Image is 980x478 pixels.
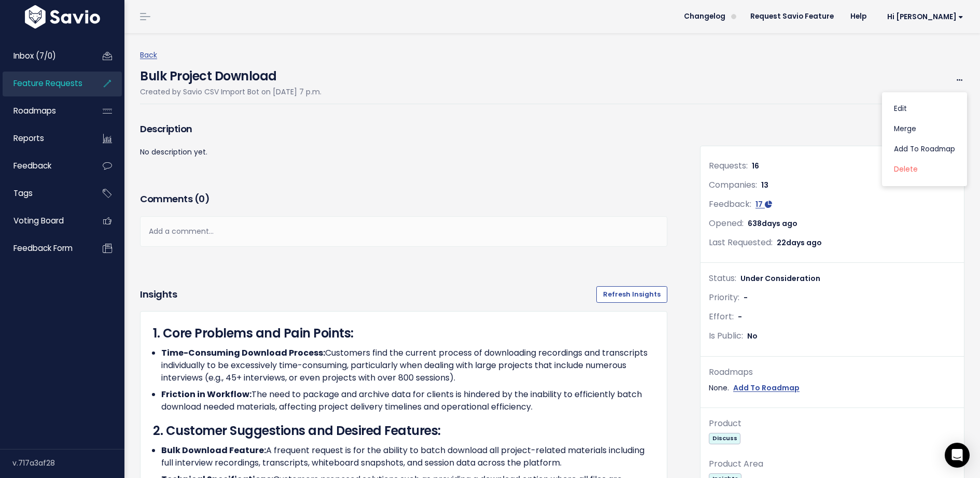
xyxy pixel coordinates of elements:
h3: Comments ( ) [140,192,667,206]
a: Tags [3,181,86,205]
div: Add a comment... [140,216,667,247]
div: None. [709,382,956,395]
li: The need to package and archive data for clients is hindered by the inability to efficiently batc... [161,388,654,413]
span: - [738,312,742,322]
span: 16 [752,161,759,171]
span: No [747,331,758,341]
a: Request Savio Feature [742,9,842,24]
span: Voting Board [13,215,64,226]
strong: Friction in Workflow: [161,388,251,400]
strong: Bulk Download Feature: [161,444,266,456]
a: Add to Roadmap [886,139,963,160]
h4: Bulk Project Download [140,62,321,86]
span: Tags [13,188,33,199]
a: Voting Board [3,209,86,233]
div: v.717a3af28 [12,449,124,476]
a: Back [140,50,157,60]
a: Reports [3,126,86,150]
a: Edit [886,99,963,119]
span: Changelog [684,13,725,20]
span: Effort: [709,311,734,322]
span: Hi [PERSON_NAME] [887,13,963,21]
span: 17 [755,199,763,209]
span: Feedback form [13,243,73,254]
div: Roadmaps [709,365,956,380]
div: Open Intercom Messenger [945,443,970,468]
button: Refresh Insights [596,286,667,303]
a: Hi [PERSON_NAME] [875,9,972,25]
div: Product [709,416,956,431]
img: logo-white.9d6f32f41409.svg [22,5,103,29]
span: Requests: [709,160,748,172]
span: days ago [786,237,822,248]
h3: 1. Core Problems and Pain Points: [153,324,654,343]
li: Customers find the current process of downloading recordings and transcripts individually to be e... [161,347,654,384]
strong: Time-Consuming Download Process: [161,347,325,359]
a: Roadmaps [3,99,86,123]
span: Created by Savio CSV Import Bot on [DATE] 7 p.m. [140,87,321,97]
div: Product Area [709,457,956,472]
span: Discuss [709,433,740,444]
span: 638 [748,218,797,229]
span: 13 [761,180,768,190]
a: Help [842,9,875,24]
span: Is Public: [709,330,743,342]
span: days ago [762,218,797,229]
span: - [744,292,748,303]
span: Under Consideration [740,273,820,284]
span: Companies: [709,179,757,191]
span: Opened: [709,217,744,229]
a: Feature Requests [3,72,86,95]
span: Inbox (7/0) [13,50,56,61]
span: Feedback: [709,198,751,210]
span: 22 [777,237,822,248]
a: Inbox (7/0) [3,44,86,68]
span: Status: [709,272,736,284]
span: Last Requested: [709,236,773,248]
a: Merge [886,119,963,139]
p: No description yet. [140,146,667,159]
h3: Description [140,122,667,136]
span: Priority: [709,291,739,303]
h3: Insights [140,287,177,302]
h3: 2. Customer Suggestions and Desired Features: [153,421,654,440]
a: Delete [886,160,963,180]
a: Add To Roadmap [733,382,800,395]
a: 17 [755,199,772,209]
a: Feedback form [3,236,86,260]
li: A frequent request is for the ability to batch download all project-related materials including f... [161,444,654,469]
span: 0 [199,192,205,205]
span: Feature Requests [13,78,82,89]
span: Reports [13,133,44,144]
a: Feedback [3,154,86,178]
span: Roadmaps [13,105,56,116]
span: Feedback [13,160,51,171]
